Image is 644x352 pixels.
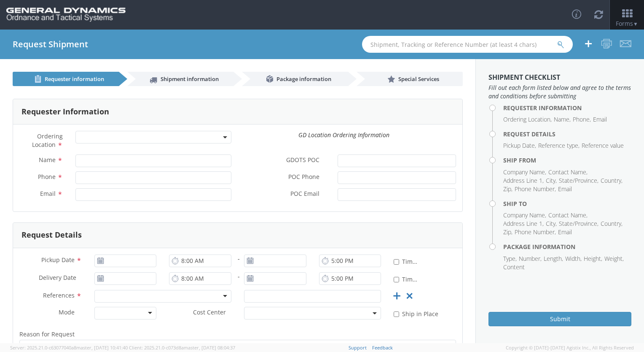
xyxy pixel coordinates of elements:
[582,141,624,150] li: Reference value
[601,176,623,185] li: Country
[593,115,607,124] li: Email
[546,176,557,185] li: City
[515,185,556,193] li: Phone Number
[349,344,367,351] a: Support
[40,190,56,198] span: Email
[503,185,513,193] li: Zip
[554,115,571,124] li: Name
[558,228,572,236] li: Email
[503,219,544,228] li: Address Line 1
[394,256,419,266] label: Time Definite
[503,255,517,263] li: Type
[538,141,580,150] li: Reference type
[10,344,128,351] span: Server: 2025.21.0-c63077040a8
[276,75,331,83] span: Package information
[288,173,319,182] span: POC Phone
[193,308,226,318] span: Cost Center
[565,255,582,263] li: Width
[488,74,631,81] h3: Shipment Checklist
[394,309,440,318] label: Ship in Place
[242,72,348,86] a: Package information
[548,211,588,219] li: Contact Name
[21,231,82,239] h3: Request Details
[32,132,63,149] span: Ordering Location
[633,20,638,27] span: ▼
[398,75,439,83] span: Special Services
[559,176,598,185] li: State/Province
[503,115,552,124] li: Ordering Location
[357,72,463,86] a: Special Services
[515,228,556,236] li: Phone Number
[503,244,631,250] h4: Package Information
[41,256,75,264] span: Pickup Date
[573,115,591,124] li: Phone
[503,200,631,207] h4: Ship To
[506,344,634,351] span: Copyright © [DATE]-[DATE] Agistix Inc., All Rights Reserved
[76,344,128,351] span: master, [DATE] 10:41:40
[39,273,76,283] span: Delivery Date
[21,108,109,116] h3: Requester Information
[13,72,119,86] a: Requester information
[519,255,542,263] li: Number
[129,344,235,351] span: Client: 2025.21.0-c073d8a
[286,156,319,165] span: GDOTS POC
[616,19,638,27] span: Forms
[503,131,631,137] h4: Request Details
[503,141,536,150] li: Pickup Date
[394,259,399,265] input: Time Definite
[601,219,623,228] li: Country
[503,263,525,271] li: Content
[503,228,513,236] li: Zip
[604,255,624,263] li: Weight
[59,308,75,316] span: Mode
[184,344,235,351] span: master, [DATE] 08:04:37
[503,105,631,111] h4: Requester Information
[13,40,88,49] h4: Request Shipment
[488,84,631,100] span: Fill out each form listed below and agree to the terms and conditions before submitting
[290,190,319,199] span: POC Email
[503,176,544,185] li: Address Line 1
[488,312,631,326] button: Submit
[558,185,572,193] li: Email
[503,211,546,219] li: Company Name
[584,255,602,263] li: Height
[394,277,399,282] input: Time Definite
[394,311,399,317] input: Ship in Place
[394,274,419,284] label: Time Definite
[544,255,563,263] li: Length
[298,131,389,139] i: GD Location Ordering Information
[19,330,75,338] span: Reason for Request
[127,72,233,86] a: Shipment information
[503,168,546,176] li: Company Name
[161,75,219,83] span: Shipment information
[362,36,573,53] input: Shipment, Tracking or Reference Number (at least 4 chars)
[39,156,56,164] span: Name
[559,219,598,228] li: State/Province
[43,291,75,299] span: References
[503,157,631,163] h4: Ship From
[546,219,557,228] li: City
[372,344,393,351] a: Feedback
[6,8,126,22] img: gd-ots-0c3321f2eb4c994f95cb.png
[38,173,56,181] span: Phone
[45,75,104,83] span: Requester information
[548,168,588,176] li: Contact Name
